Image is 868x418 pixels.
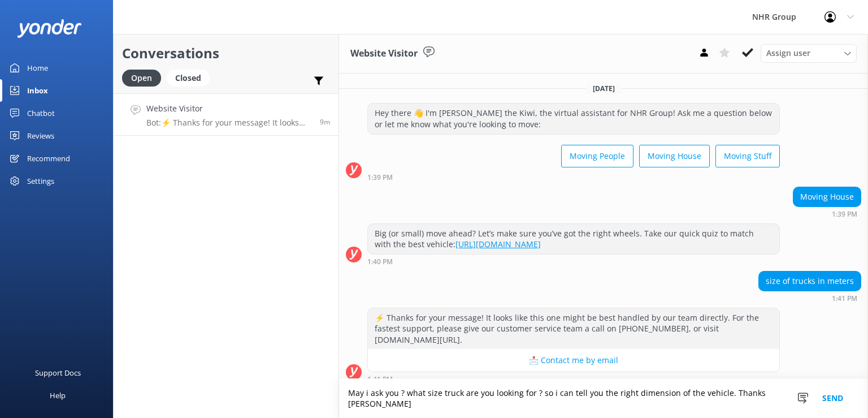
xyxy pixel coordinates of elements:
div: Sep 17 2025 01:41pm (UTC +12:00) Pacific/Auckland [367,375,780,383]
div: Sep 17 2025 01:39pm (UTC +12:00) Pacific/Auckland [367,173,780,181]
div: Open [122,70,161,87]
div: Sep 17 2025 01:39pm (UTC +12:00) Pacific/Auckland [793,210,861,218]
div: Inbox [27,79,48,102]
div: Sep 17 2025 01:40pm (UTC +12:00) Pacific/Auckland [367,257,780,265]
div: Reviews [27,124,54,147]
a: Open [122,71,167,84]
div: Moving House [793,187,861,206]
strong: 1:39 PM [367,174,393,181]
div: Chatbot [27,102,55,124]
div: ⚡ Thanks for your message! It looks like this one might be best handled by our team directly. For... [368,308,779,350]
a: [URL][DOMAIN_NAME] [455,239,541,249]
div: Support Docs [35,361,81,384]
button: Moving Stuff [715,145,780,167]
a: Closed [167,71,215,84]
div: Closed [167,70,210,87]
div: Home [27,57,48,79]
textarea: May i ask you ? what size truck are you looking for ? so i can tell you the right dimension of th... [339,379,868,418]
div: Recommend [27,147,70,170]
span: Assign user [766,47,810,59]
a: Website VisitorBot:⚡ Thanks for your message! It looks like this one might be best handled by our... [114,93,338,136]
button: Send [811,379,854,418]
strong: 1:41 PM [832,295,857,302]
div: Assign User [761,44,857,62]
div: Sep 17 2025 01:41pm (UTC +12:00) Pacific/Auckland [758,294,861,302]
button: Moving People [561,145,633,167]
h3: Website Visitor [350,46,418,61]
div: Help [50,384,66,407]
div: Hey there 👋 I'm [PERSON_NAME] the Kiwi, the virtual assistant for NHR Group! Ask me a question be... [368,104,779,133]
div: Big (or small) move ahead? Let’s make sure you’ve got the right wheels. Take our quick quiz to ma... [368,224,779,254]
span: Sep 17 2025 01:41pm (UTC +12:00) Pacific/Auckland [320,117,330,127]
button: 📩 Contact me by email [368,349,779,372]
span: [DATE] [586,84,622,93]
p: Bot: ⚡ Thanks for your message! It looks like this one might be best handled by our team directly... [146,118,311,128]
strong: 1:41 PM [367,376,393,383]
div: size of trucks in meters [759,272,861,291]
h2: Conversations [122,42,330,64]
button: Moving House [639,145,710,167]
img: yonder-white-logo.png [17,19,82,38]
h4: Website Visitor [146,102,311,115]
strong: 1:39 PM [832,211,857,218]
div: Settings [27,170,54,192]
strong: 1:40 PM [367,258,393,265]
